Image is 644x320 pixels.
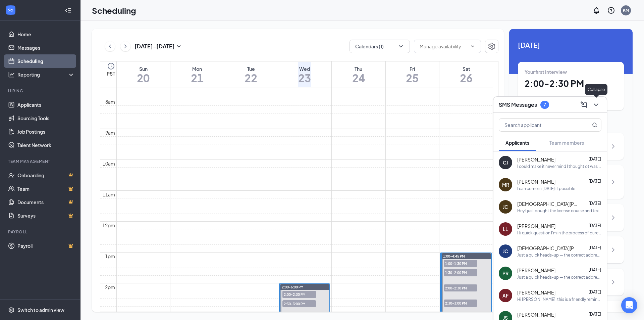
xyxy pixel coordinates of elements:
div: JC [503,203,508,210]
a: July 24, 2025 [351,61,366,88]
h1: 20 [137,72,150,84]
span: PST [107,70,115,77]
svg: ChevronRight [609,278,617,286]
span: [DATE] [589,289,601,294]
h1: 25 [406,72,419,84]
div: 7 [543,102,546,107]
h3: SMS Messages [499,101,537,108]
a: Settings [485,40,498,53]
h1: 24 [352,72,365,84]
span: [DATE] [589,245,601,250]
a: July 26, 2025 [459,61,474,88]
span: [DATE] [589,156,601,162]
a: DocumentsCrown [17,195,75,209]
a: TeamCrown [17,182,75,195]
span: 2:30-3:00 PM [282,300,316,307]
div: Hey I just bought the license course and texted it to [PERSON_NAME]. Just letting you know [517,208,601,214]
span: [PERSON_NAME] [517,267,555,274]
a: Scheduling [17,54,75,68]
a: Applicants [17,98,75,111]
h1: 23 [298,72,311,84]
div: I can come in [DATE] if possible [517,186,575,191]
a: OnboardingCrown [17,169,75,182]
span: [PERSON_NAME] [517,223,555,229]
div: JC [503,248,508,255]
a: July 25, 2025 [405,61,420,88]
a: July 22, 2025 [243,61,259,88]
svg: QuestionInfo [607,6,615,14]
input: Search applicant [499,119,579,131]
a: July 20, 2025 [136,61,151,88]
span: [DATE] [589,223,601,228]
span: [DATE] [589,179,601,184]
div: LL [503,226,508,232]
span: [DEMOGRAPHIC_DATA][PERSON_NAME] [517,200,578,207]
svg: ChevronRight [609,246,617,254]
div: Fri [406,65,419,72]
div: Reporting [17,71,75,78]
div: Hiring [8,88,73,94]
div: Hi quick question I'm in the process of purchasing the online courses, however since I got marrie... [517,230,601,236]
h1: 2:00 - 2:30 PM [525,78,617,89]
svg: ChevronDown [397,43,404,50]
div: 12pm [101,222,116,229]
div: Just a quick heads-up — the correct address for your interview is: [STREET_ADDRESS] You may recei... [517,252,601,258]
span: 2:00-2:30 PM [444,284,477,291]
div: Open Intercom Messenger [621,297,637,313]
div: Switch to admin view [17,307,64,313]
svg: Collapse [65,7,71,14]
svg: WorkstreamLogo [7,7,14,13]
div: Hi [PERSON_NAME], this is a friendly reminder. Your meeting with [PERSON_NAME] Insurance Agency d... [517,296,601,302]
div: Sat [460,65,473,72]
svg: SmallChevronDown [175,42,183,50]
div: CJ [503,159,508,166]
div: KM [623,7,629,13]
div: 10am [101,160,116,167]
div: 2pm [104,283,116,291]
svg: ChevronDown [592,101,600,109]
a: PayrollCrown [17,239,75,253]
span: 2:30-3:00 PM [444,300,477,306]
svg: ChevronLeft [107,42,113,50]
span: [PERSON_NAME] [517,156,555,163]
a: July 23, 2025 [297,61,312,88]
div: Your first interview [525,68,617,75]
div: Sun [137,65,150,72]
span: [DATE] [589,201,601,206]
span: [PERSON_NAME] [517,289,555,296]
a: Messages [17,41,75,54]
svg: ChevronDown [470,44,475,49]
span: 2:00-6:00 PM [282,285,304,289]
div: Just a quick heads-up — the correct address for your interview is: [STREET_ADDRESS] You may recei... [517,274,601,280]
svg: Settings [488,42,496,50]
h1: 26 [460,72,473,84]
button: Calendars (1)ChevronDown [350,40,410,53]
div: MR [502,181,509,188]
svg: Settings [8,307,15,313]
span: [DATE] [518,40,624,50]
h1: 21 [191,72,204,84]
svg: Notifications [592,6,600,14]
div: 1pm [104,253,116,260]
div: Thu [352,65,365,72]
a: July 21, 2025 [190,61,205,88]
button: ComposeMessage [579,99,589,110]
a: Home [17,28,75,41]
span: [PERSON_NAME] [517,178,555,185]
button: ChevronRight [120,41,130,51]
div: Collapse [585,84,607,95]
span: 2:00-2:30 PM [282,291,316,298]
svg: MagnifyingGlass [592,122,597,128]
div: I could make it never mind I thought ot was [DATE] but I could make it [DATE] [517,164,601,169]
div: PR [502,270,508,277]
input: Manage availability [420,43,467,50]
h3: [DATE] - [DATE] [135,43,175,50]
svg: ChevronRight [609,214,617,222]
div: Mon [191,65,204,72]
svg: ChevronRight [609,142,617,150]
span: Applicants [505,140,529,146]
span: 1:00-1:30 PM [444,260,477,267]
a: Talent Network [17,138,75,152]
span: [DATE] [589,267,601,272]
svg: ChevronRight [609,178,617,186]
